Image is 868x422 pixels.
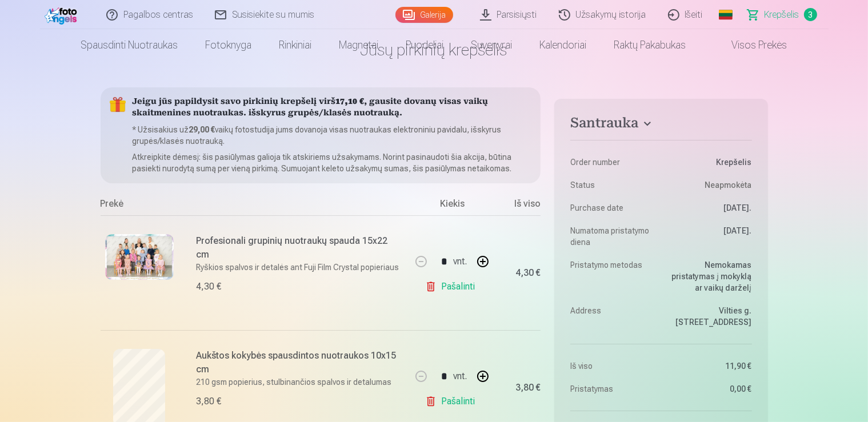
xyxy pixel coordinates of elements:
div: Iš viso [495,197,541,215]
div: Prekė [101,197,410,215]
a: Pašalinti [425,390,479,413]
a: Galerija [395,7,453,23]
dt: Purchase date [570,202,655,214]
dt: Iš viso [570,360,655,372]
h6: Profesionali grupinių nuotraukų spauda 15x22 cm [197,234,403,262]
div: 3,80 € [515,384,541,391]
a: Visos prekės [700,29,801,61]
div: vnt. [453,363,467,390]
dt: Pristatymas [570,383,655,395]
p: 210 gsm popierius, stulbinančios spalvos ir detalumas [197,376,403,388]
button: Santrauka [570,115,751,135]
img: /fa2 [45,5,81,25]
p: * Užsisakius už vaikų fotostudija jums dovanoja visas nuotraukas elektroniniu pavidalu, išskyrus ... [133,124,532,147]
dd: [DATE]. [667,225,752,248]
dt: Numatoma pristatymo diena [570,225,655,248]
h5: Jeigu jūs papildysit savo pirkinių krepšelį virš , gausite dovanų visas vaikų skaitmenines nuotra... [133,97,532,119]
dt: Order number [570,156,655,168]
div: 4,30 € [197,280,222,294]
dd: [DATE]. [667,202,752,214]
a: Puodeliai [393,29,458,61]
dd: Vilties g. [STREET_ADDRESS] [667,305,752,328]
div: vnt. [453,248,467,275]
a: Raktų pakabukas [601,29,700,61]
a: Rinkiniai [266,29,326,61]
dd: 11,90 € [667,360,752,372]
dt: Pristatymo metodas [570,259,655,294]
div: 4,30 € [515,270,541,276]
span: Neapmokėta [705,179,752,191]
a: Spausdinti nuotraukas [67,29,192,61]
dd: 0,00 € [667,383,752,395]
dt: Status [570,179,655,191]
h6: Aukštos kokybės spausdintos nuotraukos 10x15 cm [197,349,403,376]
p: Ryškios spalvos ir detalės ant Fuji Film Crystal popieriaus [197,262,403,273]
div: Kiekis [409,197,495,215]
dd: Krepšelis [667,156,752,168]
span: Krepšelis [765,8,799,22]
dd: Nemokamas pristatymas į mokyklą ar vaikų darželį [667,259,752,294]
b: 17,10 € [336,98,365,106]
p: Atkreipkite dėmesį: šis pasiūlymas galioja tik atskiriems užsakymams. Norint pasinaudoti šia akci... [133,151,532,174]
div: 3,80 € [197,395,222,408]
a: Suvenyrai [458,29,526,61]
dt: Address [570,305,655,328]
a: Pašalinti [425,275,479,298]
a: Fotoknyga [192,29,266,61]
a: Magnetai [326,29,393,61]
a: Kalendoriai [526,29,601,61]
b: 29,00 € [189,125,215,134]
span: 3 [804,8,817,21]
